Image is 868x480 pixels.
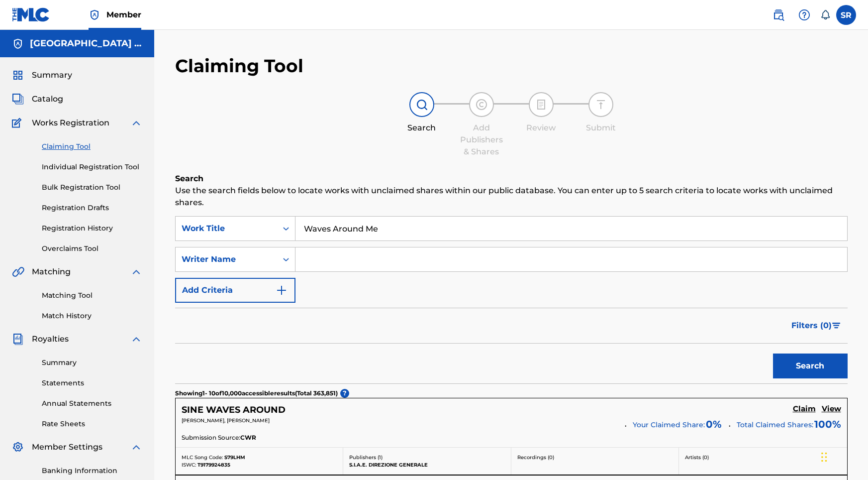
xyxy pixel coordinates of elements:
a: View [822,404,841,415]
h5: SYDNEY YE PUBLISHING [30,38,142,49]
img: expand [130,117,142,129]
img: expand [130,441,142,453]
span: Filters ( 0 ) [791,320,832,332]
span: MLC Song Code: [182,454,223,461]
a: Registration History [42,223,142,234]
img: Works Registration [12,117,25,129]
a: Bulk Registration Tool [42,182,142,193]
img: Royalties [12,333,24,345]
p: Use the search fields below to locate works with unclaimed shares within our public database. You... [175,185,848,209]
span: Royalties [32,333,69,345]
img: step indicator icon for Review [535,99,547,111]
span: Total Claimed Shares: [737,420,813,429]
span: ISWC: [182,462,196,468]
button: Search [773,354,848,378]
a: Match History [42,311,142,321]
iframe: Chat Widget [818,432,868,480]
p: S.I.A.E. DIREZIONE GENERALE [349,461,505,469]
h2: Claiming Tool [175,55,303,77]
form: Search Form [175,216,848,383]
a: Public Search [769,5,788,25]
img: 9d2ae6d4665cec9f34b9.svg [276,284,288,296]
div: Search [397,122,447,134]
span: Your Claimed Share: [633,420,705,430]
a: Registration Drafts [42,203,142,213]
a: Banking Information [42,466,142,476]
img: step indicator icon for Submit [595,99,607,111]
p: Artists ( 0 ) [685,454,841,461]
img: Top Rightsholder [89,9,100,21]
img: step indicator icon for Add Publishers & Shares [476,99,487,111]
span: 100 % [814,417,841,432]
span: Member Settings [32,441,102,453]
img: Summary [12,69,24,81]
iframe: Resource Center [840,318,868,400]
span: ? [340,389,349,398]
img: Accounts [12,38,24,50]
button: Add Criteria [175,278,295,303]
a: Matching Tool [42,290,142,301]
a: Statements [42,378,142,388]
a: Rate Sheets [42,419,142,429]
span: [PERSON_NAME], [PERSON_NAME] [182,417,270,424]
span: Works Registration [32,117,109,129]
p: Showing 1 - 10 of 10,000 accessible results (Total 363,851 ) [175,389,338,398]
h5: SINE WAVES AROUND [182,404,286,416]
a: CatalogCatalog [12,93,63,105]
h5: Claim [793,404,816,414]
p: Recordings ( 0 ) [517,454,673,461]
img: MLC Logo [12,7,50,22]
span: Member [106,9,141,20]
a: Summary [42,358,142,368]
div: Review [516,122,566,134]
img: Member Settings [12,441,24,453]
div: Help [794,5,814,25]
img: expand [130,266,142,278]
a: Individual Registration Tool [42,162,142,172]
img: step indicator icon for Search [416,99,428,111]
span: Catalog [32,93,63,105]
button: Filters (0) [785,313,848,338]
img: Matching [12,266,24,278]
div: Add Publishers & Shares [457,122,506,158]
span: S79LHM [224,454,245,461]
a: SummarySummary [12,69,72,81]
div: Drag [821,442,827,472]
img: expand [130,333,142,345]
span: Matching [32,266,71,278]
span: Submission Source: [182,433,240,442]
div: Writer Name [182,253,271,265]
img: Catalog [12,93,24,105]
a: Annual Statements [42,398,142,409]
h6: Search [175,173,848,185]
img: search [772,9,784,21]
h5: View [822,404,841,414]
div: Work Title [182,223,271,235]
span: T9179924835 [197,462,230,468]
p: Publishers ( 1 ) [349,454,505,461]
span: 0 % [706,417,722,432]
img: filter [832,323,841,329]
div: Submit [576,122,626,134]
div: Notifications [820,10,830,20]
div: User Menu [836,5,856,25]
a: Overclaims Tool [42,243,142,254]
img: help [798,9,810,21]
a: Claiming Tool [42,141,142,152]
span: CWR [240,433,256,442]
span: Summary [32,69,72,81]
